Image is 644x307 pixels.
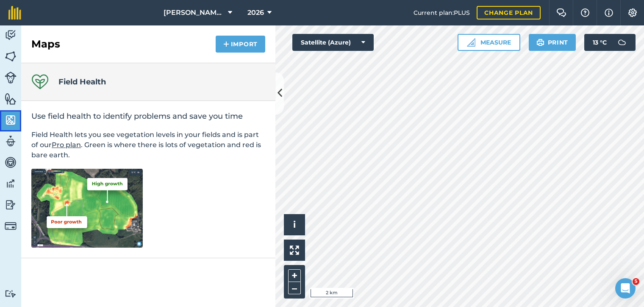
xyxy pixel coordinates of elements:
[5,135,17,148] img: svg+xml;base64,PD94bWwgdmVyc2lvbj0iMS4wIiBlbmNvZGluZz0idXRmLTgiPz4KPCEtLSBHZW5lcmF0b3I6IEFkb2JlIE...
[31,111,265,121] h2: Use field health to identify problems and save you time
[5,72,17,84] img: svg+xml;base64,PD94bWwgdmVyc2lvbj0iMS4wIiBlbmNvZGluZz0idXRmLTgiPz4KPCEtLSBHZW5lcmF0b3I6IEFkb2JlIE...
[5,29,17,42] img: svg+xml;base64,PD94bWwgdmVyc2lvbj0iMS4wIiBlbmNvZGluZz0idXRmLTgiPz4KPCEtLSBHZW5lcmF0b3I6IEFkb2JlIE...
[5,290,17,298] img: svg+xml;base64,PD94bWwgdmVyc2lvbj0iMS4wIiBlbmNvZGluZz0idXRmLTgiPz4KPCEtLSBHZW5lcmF0b3I6IEFkb2JlIE...
[5,198,17,211] img: svg+xml;base64,PD94bWwgdmVyc2lvbj0iMS4wIiBlbmNvZGluZz0idXRmLTgiPz4KPCEtLSBHZW5lcmF0b3I6IEFkb2JlIE...
[613,34,630,51] img: svg+xml;base64,PD94bWwgdmVyc2lvbj0iMS4wIiBlbmNvZGluZz0idXRmLTgiPz4KPCEtLSBHZW5lcmF0b3I6IEFkb2JlIE...
[556,8,566,17] img: Two speech bubbles overlapping with the left bubble in the forefront
[5,114,17,126] img: svg+xml;base64,PHN2ZyB4bWxucz0iaHR0cDovL3d3dy53My5vcmcvMjAwMC9zdmciIHdpZHRoPSI1NiIgaGVpZ2h0PSI2MC...
[292,34,374,51] button: Satellite (Azure)
[223,39,229,49] img: svg+xml;base64,PHN2ZyB4bWxucz0iaHR0cDovL3d3dy53My5vcmcvMjAwMC9zdmciIHdpZHRoPSIxNCIgaGVpZ2h0PSIyNC...
[58,76,106,88] h4: Field Health
[247,8,264,18] span: 2026
[467,38,475,47] img: Ruler icon
[293,219,296,230] span: i
[5,50,17,63] img: svg+xml;base64,PHN2ZyB4bWxucz0iaHR0cDovL3d3dy53My5vcmcvMjAwMC9zdmciIHdpZHRoPSI1NiIgaGVpZ2h0PSI2MC...
[5,156,17,169] img: svg+xml;base64,PD94bWwgdmVyc2lvbj0iMS4wIiBlbmNvZGluZz0idXRmLTgiPz4KPCEtLSBHZW5lcmF0b3I6IEFkb2JlIE...
[627,8,638,17] img: A cog icon
[633,278,639,285] span: 5
[31,130,265,160] p: Field Health lets you see vegetation levels in your fields and is part of our . Green is where th...
[31,37,60,51] h2: Maps
[536,37,544,47] img: svg+xml;base64,PHN2ZyB4bWxucz0iaHR0cDovL3d3dy53My5vcmcvMjAwMC9zdmciIHdpZHRoPSIxOSIgaGVpZ2h0PSIyNC...
[8,6,21,20] img: fieldmargin Logo
[216,36,265,53] button: Import
[5,92,17,105] img: svg+xml;base64,PHN2ZyB4bWxucz0iaHR0cDovL3d3dy53My5vcmcvMjAwMC9zdmciIHdpZHRoPSI1NiIgaGVpZ2h0PSI2MC...
[284,214,305,235] button: i
[529,34,576,51] button: Print
[584,34,636,51] button: 13 °C
[414,8,470,17] span: Current plan : PLUS
[290,246,299,255] img: Four arrows, one pointing top left, one top right, one bottom right and the last bottom left
[458,34,520,51] button: Measure
[52,141,81,149] a: Pro plan
[5,220,17,232] img: svg+xml;base64,PD94bWwgdmVyc2lvbj0iMS4wIiBlbmNvZGluZz0idXRmLTgiPz4KPCEtLSBHZW5lcmF0b3I6IEFkb2JlIE...
[615,278,636,299] iframe: Intercom live chat
[164,8,225,18] span: [PERSON_NAME] Hayleys Partnership
[5,177,17,190] img: svg+xml;base64,PD94bWwgdmVyc2lvbj0iMS4wIiBlbmNvZGluZz0idXRmLTgiPz4KPCEtLSBHZW5lcmF0b3I6IEFkb2JlIE...
[288,282,301,294] button: –
[580,8,590,17] img: A question mark icon
[477,6,541,20] a: Change plan
[593,34,607,51] span: 13 ° C
[288,269,301,282] button: +
[605,8,613,18] img: svg+xml;base64,PHN2ZyB4bWxucz0iaHR0cDovL3d3dy53My5vcmcvMjAwMC9zdmciIHdpZHRoPSIxNyIgaGVpZ2h0PSIxNy...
